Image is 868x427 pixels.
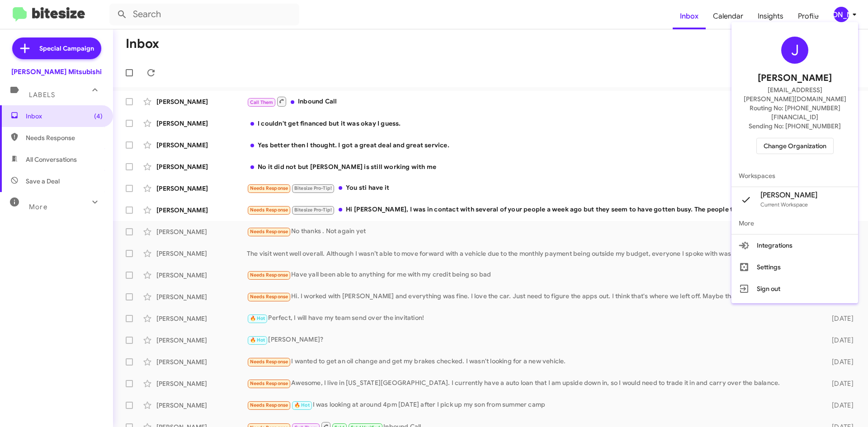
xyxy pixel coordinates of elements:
span: Workspaces [731,165,858,187]
span: [PERSON_NAME] [758,71,832,85]
button: Settings [731,256,858,278]
div: J [781,37,808,64]
button: Integrations [731,235,858,256]
span: [EMAIL_ADDRESS][PERSON_NAME][DOMAIN_NAME] [742,85,847,103]
span: Routing No: [PHONE_NUMBER][FINANCIAL_ID] [742,103,847,122]
span: Sending No: [PHONE_NUMBER] [749,122,841,131]
button: Change Organization [756,138,834,154]
span: More [731,212,858,234]
span: Current Workspace [760,201,808,208]
span: Change Organization [764,138,826,154]
span: [PERSON_NAME] [760,191,817,200]
button: Sign out [731,278,858,300]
